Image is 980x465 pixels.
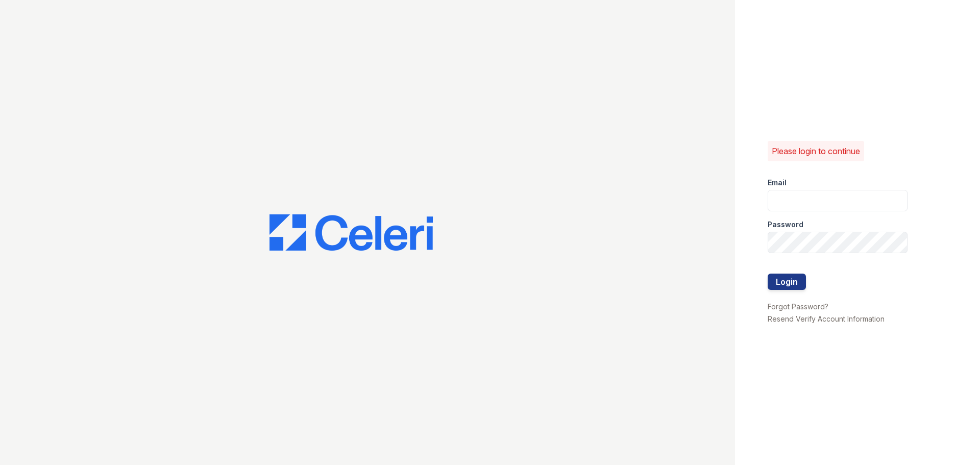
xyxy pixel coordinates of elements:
button: Login [768,274,806,290]
label: Email [768,178,787,188]
a: Resend Verify Account Information [768,314,885,323]
label: Password [768,219,803,230]
p: Please login to continue [772,145,860,157]
img: CE_Logo_Blue-a8612792a0a2168367f1c8372b55b34899dd931a85d93a1a3d3e32e68fde9ad4.png [269,214,433,251]
a: Forgot Password? [768,302,828,311]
